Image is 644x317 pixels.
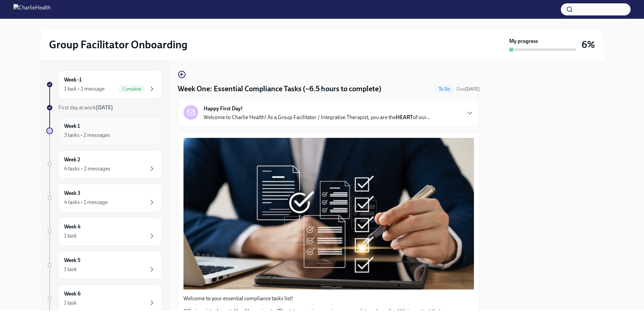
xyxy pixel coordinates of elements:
[204,114,430,121] p: Welcome to Charlie Health! As a Group Facilitator / Integrative Therapist, you are the of our...
[46,104,162,111] a: First day at work[DATE]
[64,122,80,130] h6: Week 1
[457,86,480,92] span: Due
[64,266,77,273] div: 1 task
[64,299,77,307] div: 1 task
[64,290,80,298] h6: Week 6
[64,257,80,264] h6: Week 5
[64,223,80,230] h6: Week 4
[183,295,474,302] p: Welcome to your essential compliance tasks list!
[49,38,187,51] h2: Group Facilitator Onboarding
[118,87,145,92] span: Complete
[46,251,162,279] a: Week 51 task
[64,85,105,93] div: 1 task • 1 message
[64,76,82,84] h6: Week -1
[46,217,162,246] a: Week 41 task
[183,138,474,289] button: Zoom image
[46,284,162,313] a: Week 61 task
[435,87,454,92] span: To Do
[396,114,413,120] strong: HEART
[465,86,480,92] strong: [DATE]
[96,104,113,111] strong: [DATE]
[58,104,113,111] span: First day at work
[46,184,162,212] a: Week 34 tasks • 1 message
[46,70,162,99] a: Week -11 task • 1 messageComplete
[64,199,108,206] div: 4 tasks • 1 message
[457,86,480,92] span: October 20th, 2025 09:00
[204,105,243,112] strong: Happy First Day!
[64,131,110,139] div: 3 tasks • 2 messages
[46,150,162,178] a: Week 24 tasks • 2 messages
[13,4,51,15] img: CharlieHealth
[178,84,381,94] h4: Week One: Essential Compliance Tasks (~6.5 hours to complete)
[64,156,80,163] h6: Week 2
[64,190,80,197] h6: Week 3
[64,165,110,172] div: 4 tasks • 2 messages
[46,117,162,145] a: Week 13 tasks • 2 messages
[582,39,595,51] h3: 6%
[509,38,538,45] strong: My progress
[64,232,77,240] div: 1 task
